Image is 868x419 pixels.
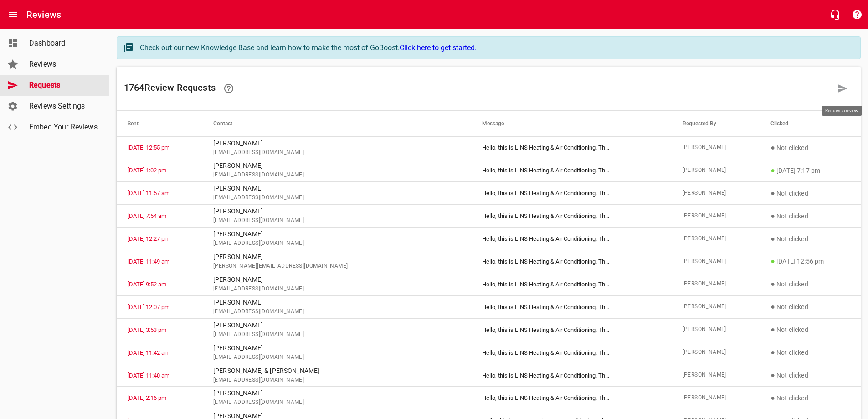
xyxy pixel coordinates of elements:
[760,111,861,136] th: Clicked
[770,143,775,152] span: ●
[770,370,850,381] p: Not clicked
[770,189,775,197] span: ●
[683,143,749,152] span: [PERSON_NAME]
[128,394,166,401] a: [DATE] 2:16 pm
[128,212,166,219] a: [DATE] 7:54 am
[213,388,460,398] p: [PERSON_NAME]
[770,324,850,335] p: Not clicked
[770,279,775,288] span: ●
[128,144,169,151] a: [DATE] 12:55 pm
[770,165,850,176] p: [DATE] 7:17 pm
[128,349,169,356] a: [DATE] 11:42 am
[471,111,671,136] th: Message
[213,207,460,216] p: [PERSON_NAME]
[770,325,775,334] span: ●
[213,184,460,193] p: [PERSON_NAME]
[770,166,775,175] span: ●
[770,279,850,290] p: Not clicked
[471,250,671,273] td: Hello, this is LINS Heating & Air Conditioning. Th ...
[471,295,671,318] td: Hello, this is LINS Heating & Air Conditioning. Th ...
[213,321,460,330] p: [PERSON_NAME]
[2,4,24,26] button: Open drawer
[770,257,775,265] span: ●
[824,4,846,26] button: Live Chat
[213,193,460,202] span: [EMAIL_ADDRESS][DOMAIN_NAME]
[683,234,749,243] span: [PERSON_NAME]
[29,101,98,112] span: Reviews Settings
[770,348,775,357] span: ●
[770,234,775,243] span: ●
[213,239,460,248] span: [EMAIL_ADDRESS][DOMAIN_NAME]
[218,78,240,99] a: Learn how requesting reviews can improve your online presence
[770,212,775,220] span: ●
[128,190,169,197] a: [DATE] 11:57 am
[213,216,460,225] span: [EMAIL_ADDRESS][DOMAIN_NAME]
[29,38,98,49] span: Dashboard
[770,393,775,402] span: ●
[140,42,851,53] div: Check out our new Knowledge Base and learn how to make the most of GoBoost.
[683,189,749,198] span: [PERSON_NAME]
[128,372,169,379] a: [DATE] 11:40 am
[770,301,850,312] p: Not clicked
[128,304,169,310] a: [DATE] 12:07 pm
[683,279,749,289] span: [PERSON_NAME]
[770,393,850,403] p: Not clicked
[213,298,460,307] p: [PERSON_NAME]
[471,364,671,387] td: Hello, this is LINS Heating & Air Conditioning. Th ...
[128,258,169,265] a: [DATE] 11:49 am
[770,142,850,153] p: Not clicked
[29,59,98,70] span: Reviews
[213,398,460,407] span: [EMAIL_ADDRESS][DOMAIN_NAME]
[128,235,169,242] a: [DATE] 12:27 pm
[400,43,477,52] a: Click here to get started.
[683,348,749,357] span: [PERSON_NAME]
[683,371,749,380] span: [PERSON_NAME]
[128,281,166,288] a: [DATE] 9:52 am
[471,318,671,341] td: Hello, this is LINS Heating & Air Conditioning. Th ...
[471,387,671,409] td: Hello, this is LINS Heating & Air Conditioning. Th ...
[471,159,671,182] td: Hello, this is LINS Heating & Air Conditioning. Th ...
[471,273,671,295] td: Hello, this is LINS Heating & Air Conditioning. Th ...
[770,233,850,244] p: Not clicked
[26,7,61,22] h6: Reviews
[471,136,671,159] td: Hello, this is LINS Heating & Air Conditioning. Th ...
[117,111,202,136] th: Sent
[770,188,850,199] p: Not clicked
[213,171,460,180] span: [EMAIL_ADDRESS][DOMAIN_NAME]
[213,262,460,271] span: [PERSON_NAME][EMAIL_ADDRESS][DOMAIN_NAME]
[213,275,460,285] p: [PERSON_NAME]
[471,341,671,364] td: Hello, this is LINS Heating & Air Conditioning. Th ...
[683,302,749,311] span: [PERSON_NAME]
[213,366,460,376] p: [PERSON_NAME] & [PERSON_NAME]
[128,167,166,174] a: [DATE] 1:02 pm
[213,376,460,385] span: [EMAIL_ADDRESS][DOMAIN_NAME]
[770,256,850,267] p: [DATE] 12:56 pm
[770,347,850,358] p: Not clicked
[213,252,460,262] p: [PERSON_NAME]
[770,211,850,222] p: Not clicked
[213,330,460,339] span: [EMAIL_ADDRESS][DOMAIN_NAME]
[213,307,460,316] span: [EMAIL_ADDRESS][DOMAIN_NAME]
[846,4,868,26] button: Support Portal
[683,257,749,266] span: [PERSON_NAME]
[29,122,98,133] span: Embed Your Reviews
[770,371,775,379] span: ●
[683,393,749,403] span: [PERSON_NAME]
[471,182,671,205] td: Hello, this is LINS Heating & Air Conditioning. Th ...
[471,228,671,250] td: Hello, this is LINS Heating & Air Conditioning. Th ...
[202,111,471,136] th: Contact
[213,148,460,157] span: [EMAIL_ADDRESS][DOMAIN_NAME]
[124,78,832,99] h6: 1764 Review Request s
[213,161,460,171] p: [PERSON_NAME]
[213,353,460,362] span: [EMAIL_ADDRESS][DOMAIN_NAME]
[213,343,460,353] p: [PERSON_NAME]
[128,326,166,333] a: [DATE] 3:53 pm
[683,325,749,334] span: [PERSON_NAME]
[770,302,775,311] span: ●
[672,111,760,136] th: Requested By
[213,285,460,294] span: [EMAIL_ADDRESS][DOMAIN_NAME]
[213,139,460,148] p: [PERSON_NAME]
[683,212,749,221] span: [PERSON_NAME]
[683,166,749,175] span: [PERSON_NAME]
[213,229,460,239] p: [PERSON_NAME]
